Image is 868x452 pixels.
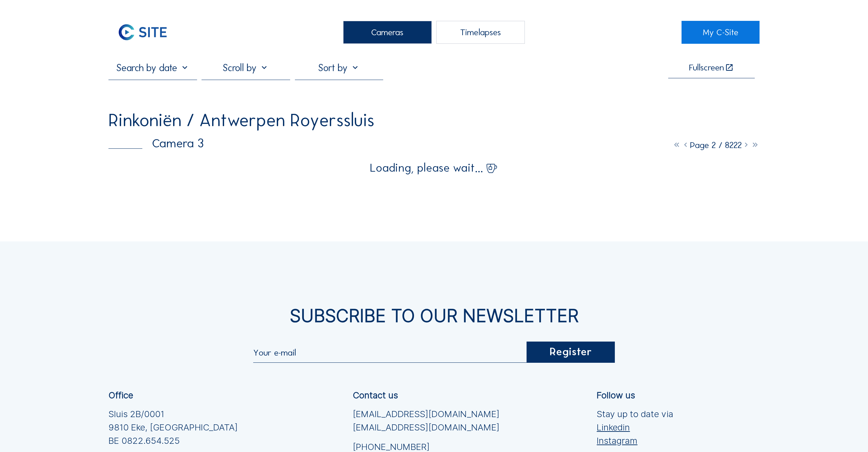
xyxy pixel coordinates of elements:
img: C-SITE Logo [108,21,177,44]
span: Loading, please wait... [370,162,483,174]
div: Camera 3 [108,137,204,149]
a: My C-Site [682,21,760,44]
input: Search by date 󰅀 [108,62,197,74]
div: Office [108,391,133,400]
div: Register [527,342,615,363]
span: Page 2 / 8222 [690,140,742,150]
input: Your e-mail [253,347,527,358]
div: Stay up to date via [597,408,673,447]
a: [EMAIL_ADDRESS][DOMAIN_NAME] [353,421,500,434]
div: Rinkoniën / Antwerpen Royerssluis [108,111,374,129]
a: Linkedin [597,421,673,434]
div: Fullscreen [689,63,724,72]
a: Instagram [597,434,673,448]
div: Cameras [343,21,432,44]
a: C-SITE Logo [108,21,186,44]
div: Contact us [353,391,398,400]
div: Follow us [597,391,635,400]
div: Subscribe to our newsletter [108,307,760,325]
a: [EMAIL_ADDRESS][DOMAIN_NAME] [353,408,500,421]
div: Sluis 2B/0001 9810 Eke, [GEOGRAPHIC_DATA] BE 0822.654.525 [108,408,238,447]
div: Timelapses [436,21,525,44]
